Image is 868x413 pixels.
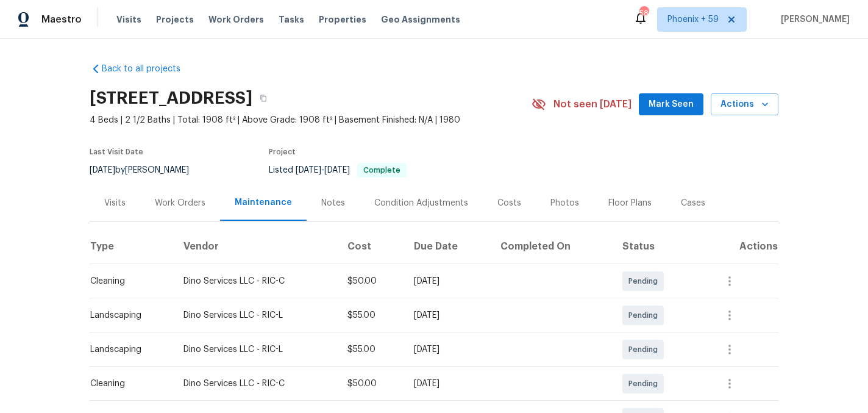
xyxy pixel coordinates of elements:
a: Back to all projects [90,63,207,75]
span: Listed [269,166,407,174]
span: Phoenix + 59 [667,13,719,26]
div: Dino Services LLC - RIC-C [183,275,329,287]
span: Pending [628,343,663,356]
div: Notes [321,197,345,209]
div: $50.00 [347,275,394,287]
div: Costs [497,197,521,209]
button: Copy Address [252,87,274,109]
th: Type [90,230,174,264]
th: Completed On [491,230,613,264]
span: Visits [116,13,141,26]
div: by [PERSON_NAME] [90,163,204,178]
h2: [STREET_ADDRESS] [90,92,252,104]
span: Pending [628,378,663,390]
span: Actions [720,97,769,112]
div: [DATE] [414,343,481,356]
span: Geo Assignments [381,13,460,26]
button: Actions [711,93,778,116]
div: Landscaping [90,309,164,321]
div: Dino Services LLC - RIC-C [183,378,329,390]
span: Project [269,148,296,156]
div: Cases [681,197,705,209]
div: $50.00 [347,378,394,390]
div: [DATE] [414,378,481,390]
span: [PERSON_NAME] [776,13,850,26]
th: Due Date [404,230,491,264]
th: Cost [338,230,404,264]
span: [DATE] [296,166,321,174]
div: Landscaping [90,343,164,356]
div: Visits [104,197,126,209]
span: Work Orders [208,13,264,26]
span: 4 Beds | 2 1/2 Baths | Total: 1908 ft² | Above Grade: 1908 ft² | Basement Finished: N/A | 1980 [90,114,532,126]
span: Projects [156,13,194,26]
span: Properties [319,13,366,26]
div: Photos [550,197,579,209]
div: Condition Adjustments [374,197,468,209]
span: Not seen [DATE] [553,98,631,110]
div: Floor Plans [608,197,652,209]
span: Pending [628,309,663,321]
span: [DATE] [90,166,115,174]
button: Mark Seen [639,93,703,116]
span: Tasks [279,15,304,24]
th: Status [613,230,705,264]
div: Maintenance [235,196,292,209]
span: Last Visit Date [90,148,143,156]
div: 582 [639,7,648,20]
span: Maestro [41,13,82,26]
span: [DATE] [324,166,350,174]
div: Work Orders [155,197,205,209]
span: - [296,166,350,174]
div: [DATE] [414,275,481,287]
div: $55.00 [347,343,394,356]
div: Cleaning [90,378,164,390]
div: Cleaning [90,275,164,287]
span: Pending [628,275,663,287]
div: Dino Services LLC - RIC-L [183,343,329,356]
div: [DATE] [414,309,481,321]
span: Mark Seen [649,97,694,112]
span: Complete [358,167,405,174]
th: Vendor [174,230,338,264]
div: Dino Services LLC - RIC-L [183,309,329,321]
th: Actions [705,230,778,264]
div: $55.00 [347,309,394,321]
